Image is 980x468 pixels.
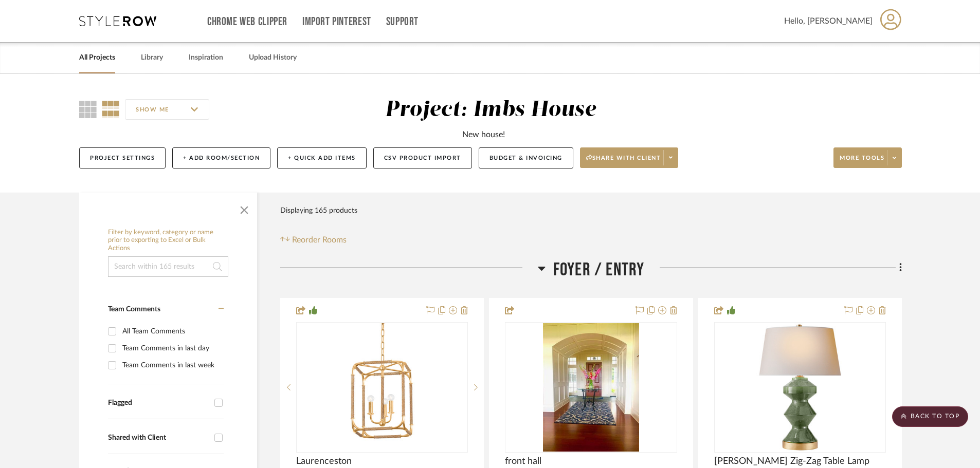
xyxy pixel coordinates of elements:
[207,17,287,26] a: Chrome Web Clipper
[189,51,223,65] a: Inspiration
[234,198,255,218] button: Close
[108,256,228,277] input: Search within 165 results
[462,128,505,141] div: New house!
[122,323,221,340] div: All Team Comments
[892,406,968,427] scroll-to-top-button: BACK TO TOP
[479,147,573,169] button: Budget & Invoicing
[302,17,371,26] a: Import Pinterest
[386,17,419,26] a: Support
[108,306,160,313] span: Team Comments
[505,456,541,467] span: front hall
[280,200,357,221] div: Displaying 165 products
[840,154,884,170] span: More tools
[553,259,645,281] span: Foyer / Entry
[736,323,864,452] img: Weller Zig-Zag Table Lamp
[373,147,472,169] button: CSV Product Import
[249,51,297,65] a: Upload History
[543,323,640,452] img: front hall
[122,357,221,373] div: Team Comments in last week
[292,234,347,246] span: Reorder Rooms
[79,147,166,169] button: Project Settings
[141,51,163,65] a: Library
[586,154,661,170] span: Share with client
[833,147,902,168] button: More tools
[108,399,209,407] div: Flagged
[580,147,679,168] button: Share with client
[108,434,209,442] div: Shared with Client
[784,15,873,27] span: Hello, [PERSON_NAME]
[79,51,115,65] a: All Projects
[277,147,367,169] button: + Quick Add Items
[122,340,221,357] div: Team Comments in last day
[714,456,869,467] span: [PERSON_NAME] Zig-Zag Table Lamp
[280,234,347,246] button: Reorder Rooms
[385,99,596,121] div: Project: Imbs House
[108,229,228,253] h6: Filter by keyword, category or name prior to exporting to Excel or Bulk Actions
[318,323,446,452] img: Laurenceston
[296,456,352,467] span: Laurenceston
[505,323,676,452] div: 0
[172,147,270,169] button: + Add Room/Section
